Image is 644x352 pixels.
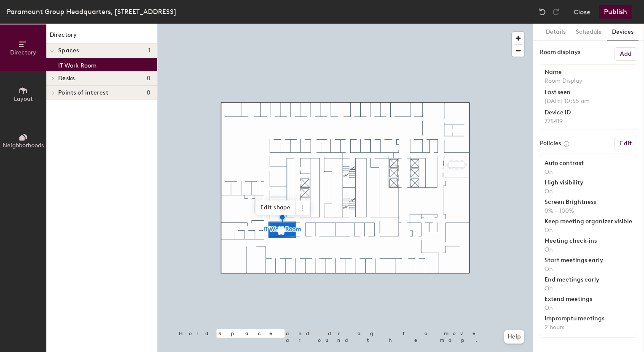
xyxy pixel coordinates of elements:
button: Edit [614,137,637,150]
button: Devices [607,24,639,41]
p: On [545,265,633,273]
span: 1 [148,47,150,54]
div: Impromptu meetings [545,315,633,322]
button: Help [504,330,524,344]
span: 0 [147,89,150,96]
span: Edit shape [255,200,296,215]
span: Desks [58,75,75,82]
button: Add [614,47,637,61]
span: 0 [147,75,150,82]
div: Keep meeting organizer visible [545,218,633,225]
p: On [545,188,633,195]
p: Room Display [545,77,633,85]
div: Paramount Group Headquarters, [STREET_ADDRESS] [7,6,176,17]
span: Layout [14,95,33,103]
label: Room displays [540,47,580,57]
p: IT Work Room [58,60,97,69]
h6: Edit [620,140,632,147]
div: Device ID [545,109,633,116]
div: Screen Brightness [545,199,633,206]
div: Extend meetings [545,296,633,303]
span: Neighborhoods [3,142,44,149]
p: On [545,304,633,312]
img: Redo [552,8,560,16]
img: Undo [538,8,547,16]
p: On [545,246,633,254]
div: Name [545,69,633,76]
p: 2 hours [545,324,633,331]
span: Directory [10,49,36,56]
p: On [545,285,633,292]
button: Close [574,5,590,19]
h1: Directory [46,30,157,43]
button: Schedule [571,24,607,41]
h6: Add [620,51,632,57]
p: On [545,168,633,176]
label: Policies [540,140,561,147]
div: High visibility [545,179,633,186]
p: 0% - 100% [545,207,633,215]
div: Auto contrast [545,160,633,167]
p: 775419 [545,118,633,125]
div: Last seen [545,89,633,96]
button: Publish [599,5,632,19]
p: On [545,227,633,234]
p: [DATE] 10:55 am [545,97,633,105]
div: Meeting check-ins [545,238,633,244]
button: Details [541,24,571,41]
span: Spaces [58,47,79,54]
div: End meetings early [545,276,633,283]
div: Start meetings early [545,257,633,264]
span: Points of interest [58,89,108,96]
